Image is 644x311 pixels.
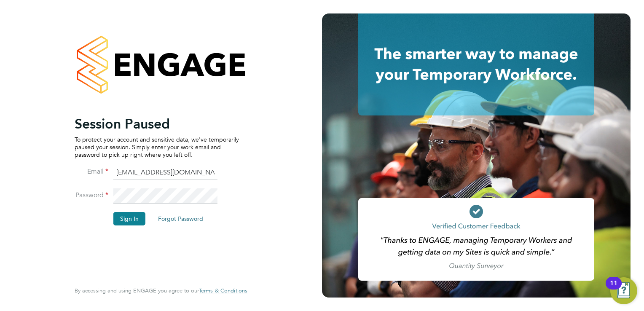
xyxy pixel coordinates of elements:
span: By accessing and using ENGAGE you agree to our [75,287,247,294]
div: 11 [610,283,617,294]
button: Sign In [113,212,145,225]
span: Terms & Conditions [199,287,247,294]
label: Password [75,191,108,200]
p: To protect your account and sensitive data, we've temporarily paused your session. Simply enter y... [75,136,239,159]
a: Terms & Conditions [199,287,247,294]
button: Open Resource Center, 11 new notifications [610,277,637,304]
button: Forgot Password [151,212,210,225]
h2: Session Paused [75,115,239,132]
input: Enter your work email... [113,165,217,180]
label: Email [75,167,108,176]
